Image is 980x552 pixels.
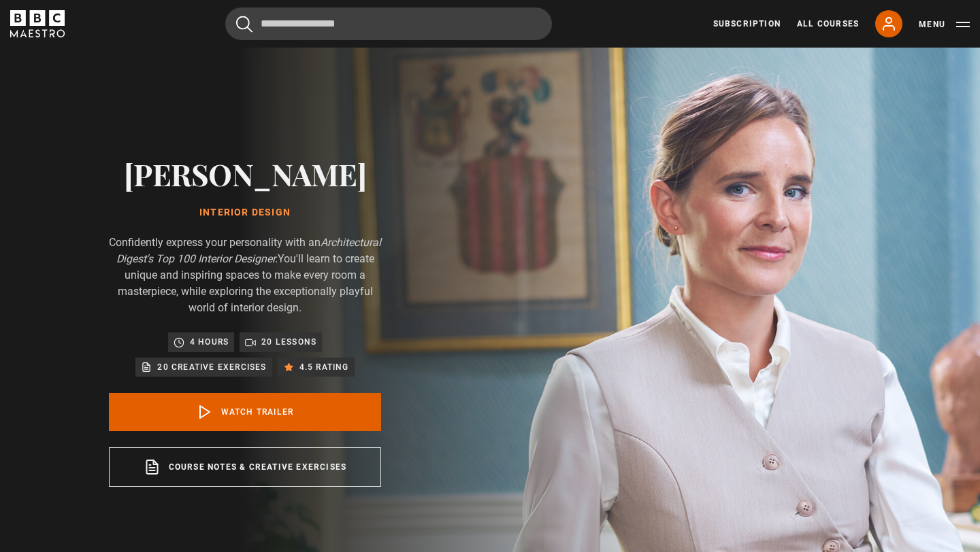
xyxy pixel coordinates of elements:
[261,335,316,349] p: 20 lessons
[236,16,252,33] button: Submit the search query
[157,360,266,374] p: 20 creative exercises
[299,360,349,374] p: 4.5 rating
[225,7,552,40] input: Search
[713,18,781,30] a: Subscription
[190,335,229,349] p: 4 hours
[109,393,381,431] a: Watch Trailer
[109,207,381,218] h1: Interior Design
[797,18,859,30] a: All Courses
[10,10,65,37] svg: BBC Maestro
[919,18,970,31] button: Toggle navigation
[109,447,381,487] a: Course notes & creative exercises
[109,156,381,191] h2: [PERSON_NAME]
[109,235,381,316] p: Confidently express your personality with an You'll learn to create unique and inspiring spaces t...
